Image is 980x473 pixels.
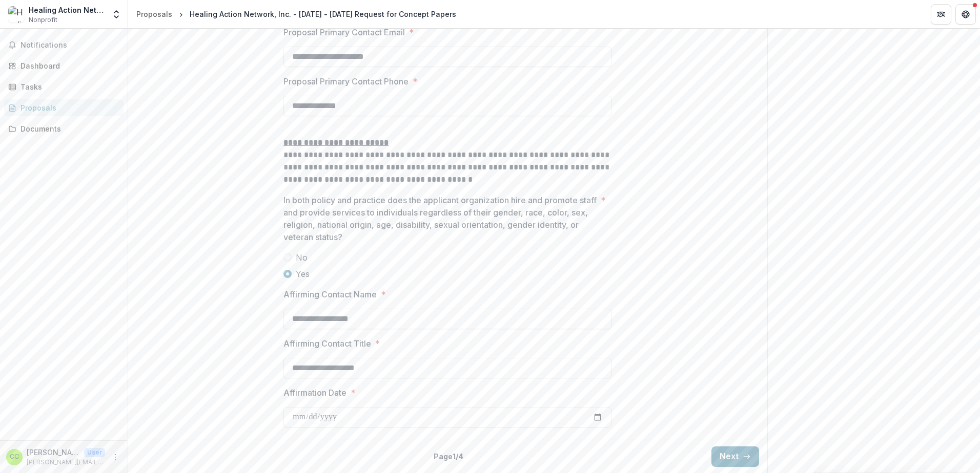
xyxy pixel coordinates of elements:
[84,448,105,457] p: User
[4,99,124,116] a: Proposals
[21,123,115,134] div: Documents
[4,120,124,137] a: Documents
[4,78,124,95] a: Tasks
[27,458,105,467] p: [PERSON_NAME][EMAIL_ADDRESS][DOMAIN_NAME]
[8,6,25,23] img: Healing Action Network Inc
[283,337,371,350] p: Affirming Contact Title
[29,15,57,25] span: Nonprofit
[21,81,115,92] div: Tasks
[283,194,597,243] p: In both policy and practice does the applicant organization hire and promote staff and provide se...
[296,268,310,280] span: Yes
[283,75,409,88] p: Proposal Primary Contact Phone
[4,37,124,53] button: Notifications
[21,60,115,71] div: Dashboard
[711,446,759,467] button: Next
[21,102,115,113] div: Proposals
[931,4,951,25] button: Partners
[434,451,463,462] p: Page 1 / 4
[283,288,377,300] p: Affirming Contact Name
[4,57,124,74] a: Dashboard
[10,454,19,460] div: Cassandra Cooke
[296,251,308,264] span: No
[27,447,80,458] p: [PERSON_NAME]
[132,7,460,21] nav: breadcrumb
[136,9,172,19] div: Proposals
[29,5,105,15] div: Healing Action Network Inc
[283,386,346,399] p: Affirmation Date
[109,4,124,25] button: Open entity switcher
[132,7,176,21] a: Proposals
[21,41,119,50] span: Notifications
[955,4,976,25] button: Get Help
[109,451,121,463] button: More
[190,9,456,19] div: Healing Action Network, Inc. - [DATE] - [DATE] Request for Concept Papers
[283,26,405,38] p: Proposal Primary Contact Email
